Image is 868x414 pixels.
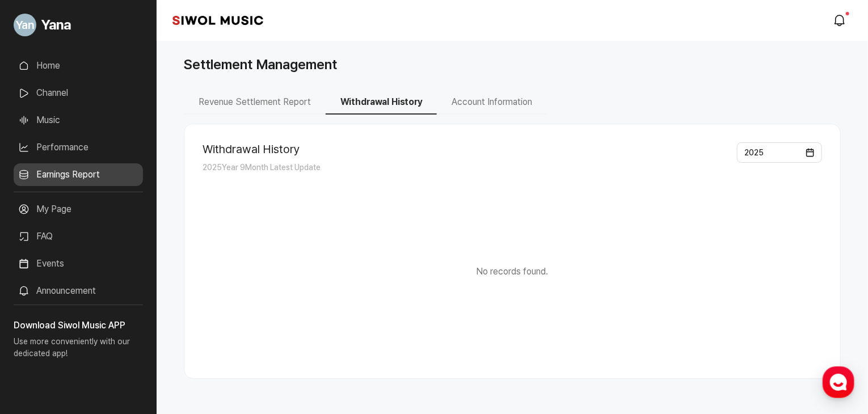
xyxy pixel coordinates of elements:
a: Go to My Profile [14,9,143,41]
span: Messages [94,337,128,347]
a: Home [3,320,75,348]
a: Announcement [14,280,143,302]
p: No records found. [203,265,822,278]
a: Settings [146,320,218,348]
span: 2025 [744,148,764,157]
h3: Download Siwol Music APP [14,319,143,332]
a: Events [14,252,143,275]
a: My Page [14,198,143,221]
a: Earnings Report [14,163,143,186]
a: Performance [14,136,143,159]
h1: Settlement Management [184,54,337,75]
p: Use more conveniently with our dedicated app! [14,332,143,369]
a: modal.notifications [829,9,852,32]
span: Home [29,337,49,346]
a: Messages [75,320,146,348]
button: 2025 [737,142,822,163]
button: Revenue Settlement Report [184,91,326,115]
span: 2025 Year 9 Month Latest Update [203,163,321,172]
button: Withdrawal History [326,91,437,115]
span: Yana [41,15,71,35]
a: Withdrawal History [326,96,437,107]
a: Account Information [437,96,547,107]
a: Channel [14,82,143,104]
a: Revenue Settlement Report [184,96,326,107]
button: Account Information [437,91,547,115]
a: FAQ [14,225,143,248]
span: Settings [168,337,196,346]
a: Music [14,109,143,132]
h2: Withdrawal History [203,142,316,156]
a: Home [14,54,143,77]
